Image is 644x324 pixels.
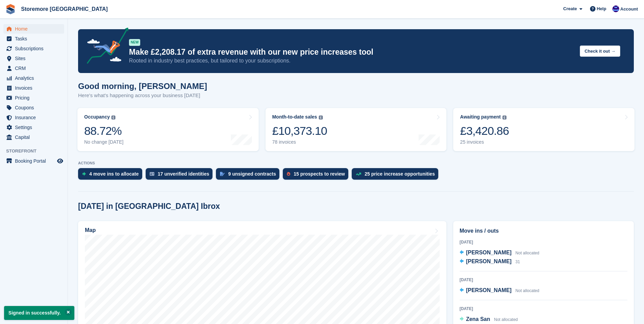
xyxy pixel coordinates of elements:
span: [PERSON_NAME] [466,258,512,264]
span: [PERSON_NAME] [466,250,512,255]
span: Tasks [15,34,56,43]
a: Month-to-date sales £10,373.10 78 invoices [265,108,447,151]
a: 9 unsigned contracts [216,168,283,183]
a: 25 price increase opportunities [352,168,442,183]
p: ACTIONS [78,161,634,165]
a: [PERSON_NAME] 31 [460,257,520,266]
div: 15 prospects to review [294,171,345,177]
span: Not allocated [515,251,539,255]
div: £10,373.10 [272,124,327,138]
div: 25 invoices [460,139,509,145]
span: Insurance [15,113,56,122]
p: Make £2,208.17 of extra revenue with our new price increases tool [129,47,574,57]
div: Month-to-date sales [272,114,317,120]
h2: [DATE] in [GEOGRAPHIC_DATA] Ibrox [78,202,220,211]
a: menu [3,24,64,34]
a: menu [3,64,64,73]
a: menu [3,73,64,83]
span: Storefront [6,148,68,155]
a: menu [3,123,64,132]
a: menu [3,156,64,166]
div: [DATE] [460,306,627,312]
span: Not allocated [494,317,518,322]
span: Capital [15,132,56,142]
img: stora-icon-8386f47178a22dfd0bd8f6a31ec36ba5ce8667c1dd55bd0f319d3a0aa187defe.svg [5,4,16,14]
a: 17 unverified identities [146,168,216,183]
a: menu [3,93,64,103]
img: contract_signature_icon-13c848040528278c33f63329250d36e43548de30e8caae1d1a13099fd9432cc5.svg [220,172,225,176]
img: move_ins_to_allocate_icon-fdf77a2bb77ea45bf5b3d319d69a93e2d87916cf1d5bf7949dd705db3b84f3ca.svg [82,172,86,176]
span: [PERSON_NAME] [466,287,512,293]
a: menu [3,103,64,112]
span: Sites [15,54,56,63]
a: 4 move ins to allocate [78,168,146,183]
div: Awaiting payment [460,114,501,120]
span: Subscriptions [15,44,56,53]
img: icon-info-grey-7440780725fd019a000dd9b08b2336e03edf1995a4989e88bcd33f0948082b44.svg [319,115,323,120]
div: 88.72% [84,124,124,138]
p: Here's what's happening across your business [DATE] [78,92,207,100]
div: NEW [129,39,140,46]
a: menu [3,113,64,122]
div: £3,420.86 [460,124,509,138]
div: 4 move ins to allocate [89,171,139,177]
span: Coupons [15,103,56,112]
a: Zena San Not allocated [460,315,518,324]
span: Not allocated [515,288,539,293]
a: menu [3,34,64,43]
div: [DATE] [460,277,627,283]
span: Create [563,5,577,12]
span: Booking Portal [15,156,56,166]
img: Angela [612,5,619,12]
span: Help [597,5,606,12]
a: Preview store [56,157,64,165]
h2: Map [85,227,96,233]
img: price_increase_opportunities-93ffe204e8149a01c8c9dc8f82e8f89637d9d84a8eef4429ea346261dce0b2c0.svg [356,173,361,176]
img: icon-info-grey-7440780725fd019a000dd9b08b2336e03edf1995a4989e88bcd33f0948082b44.svg [502,115,507,120]
span: Account [620,6,638,13]
img: icon-info-grey-7440780725fd019a000dd9b08b2336e03edf1995a4989e88bcd33f0948082b44.svg [111,115,115,120]
span: CRM [15,64,56,73]
span: Pricing [15,93,56,103]
img: prospect-51fa495bee0391a8d652442698ab0144808aea92771e9ea1ae160a38d050c398.svg [287,172,290,176]
a: [PERSON_NAME] Not allocated [460,286,539,295]
a: menu [3,54,64,63]
a: menu [3,132,64,142]
div: Occupancy [84,114,110,120]
span: Home [15,24,56,34]
a: 15 prospects to review [283,168,352,183]
span: Settings [15,123,56,132]
span: 31 [515,259,520,264]
a: Storemore [GEOGRAPHIC_DATA] [18,3,110,15]
div: 78 invoices [272,139,327,145]
div: 17 unverified identities [158,171,209,177]
span: Zena San [466,316,490,322]
p: Signed in successfully. [4,306,74,320]
a: menu [3,83,64,93]
div: 25 price increase opportunities [365,171,435,177]
span: Analytics [15,73,56,83]
button: Check it out → [580,46,620,57]
img: verify_identity-adf6edd0f0f0b5bbfe63781bf79b02c33cf7c696d77639b501bdc392416b5a36.svg [150,172,154,176]
a: Occupancy 88.72% No change [DATE] [77,108,259,151]
p: Rooted in industry best practices, but tailored to your subscriptions. [129,57,574,65]
div: 9 unsigned contracts [228,171,276,177]
h2: Move ins / outs [460,227,627,235]
img: price-adjustments-announcement-icon-8257ccfd72463d97f412b2fc003d46551f7dbcb40ab6d574587a9cd5c0d94... [81,28,129,66]
a: Awaiting payment £3,420.86 25 invoices [453,108,634,151]
a: [PERSON_NAME] Not allocated [460,249,539,257]
a: menu [3,44,64,53]
div: No change [DATE] [84,139,124,145]
span: Invoices [15,83,56,93]
div: [DATE] [460,239,627,245]
h1: Good morning, [PERSON_NAME] [78,82,207,91]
